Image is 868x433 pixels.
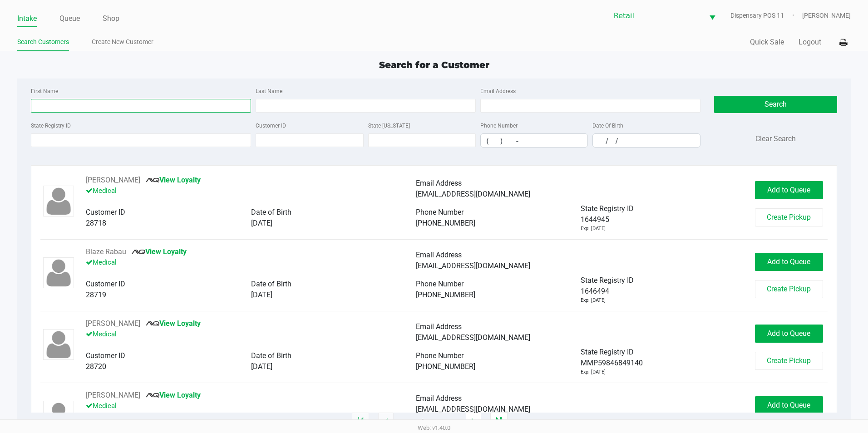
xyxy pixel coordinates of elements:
a: Search Customers [17,36,69,48]
a: Shop [103,12,119,25]
span: [DATE] [251,219,272,227]
button: Select [704,5,721,26]
span: Email Address [416,322,462,331]
kendo-maskedtextbox: Format: MM/DD/YYYY [592,133,700,148]
span: Dispensary POS 11 [730,11,802,20]
span: Date of Birth [251,280,291,288]
button: Quick Sale [750,37,784,48]
app-submit-button: Move to last page [490,413,508,431]
a: View Loyalty [146,319,201,328]
button: Add to Queue [755,181,823,199]
span: Customer ID [86,280,125,288]
button: See customer info [86,390,140,401]
button: Add to Queue [755,253,823,271]
span: Date of Birth [251,351,291,360]
label: First Name [31,87,58,95]
kendo-maskedtextbox: Format: (999) 999-9999 [480,133,588,148]
div: Exp: [DATE] [581,369,606,376]
span: Web: v1.40.0 [418,424,450,431]
button: Create Pickup [755,280,823,298]
label: Date Of Birth [592,122,623,130]
button: Add to Queue [755,396,823,414]
span: Create Pickup [767,356,811,365]
span: 28719 [86,290,106,299]
span: Retail [614,10,698,21]
span: Email Address [416,251,462,259]
a: View Loyalty [146,391,201,399]
button: Search [714,96,837,113]
button: See customer info [86,318,140,329]
span: Add to Queue [767,401,810,409]
span: Add to Queue [767,257,810,266]
app-submit-button: Move to first page [352,413,369,431]
a: Intake [17,12,37,25]
span: [DATE] [251,362,272,371]
a: View Loyalty [146,176,201,184]
span: State Registry ID [581,204,634,213]
p: Medical [86,329,416,340]
a: View Loyalty [132,247,187,256]
span: State Registry ID [581,276,634,285]
span: 28718 [86,219,106,227]
div: Exp: [DATE] [581,297,606,305]
span: [EMAIL_ADDRESS][DOMAIN_NAME] [416,261,530,270]
a: Create New Customer [92,36,153,48]
span: Email Address [416,394,462,403]
button: Add to Queue [755,325,823,343]
app-submit-button: Previous [378,413,394,431]
span: Add to Queue [767,329,810,338]
label: State [US_STATE] [368,122,410,130]
p: Medical [86,186,416,196]
span: Create Pickup [767,285,811,293]
button: See customer info [86,175,140,186]
span: Add to Queue [767,186,810,194]
button: See customer info [86,246,126,257]
span: 28720 [86,362,106,371]
a: Queue [59,12,80,25]
button: Logout [799,37,821,48]
div: Exp: [DATE] [581,225,606,233]
span: Search for a Customer [379,59,489,70]
span: [DATE] [251,290,272,299]
app-submit-button: Next [466,413,481,431]
span: [PERSON_NAME] [802,11,851,20]
span: Date of Birth [251,208,291,216]
span: [PHONE_NUMBER] [416,219,475,227]
button: Clear Search [755,133,796,144]
span: [EMAIL_ADDRESS][DOMAIN_NAME] [416,405,530,413]
button: Create Pickup [755,208,823,226]
label: Email Address [480,87,516,95]
label: Customer ID [256,122,286,130]
span: Phone Number [416,208,464,216]
span: Email Address [416,179,462,187]
span: [EMAIL_ADDRESS][DOMAIN_NAME] [416,333,530,342]
span: [EMAIL_ADDRESS][DOMAIN_NAME] [416,190,530,198]
label: State Registry ID [31,122,71,130]
span: Customer ID [86,208,125,216]
span: Customer ID [86,351,125,360]
span: Create Pickup [767,213,811,221]
span: MMP59846849140 [581,358,643,369]
span: Phone Number [416,280,464,288]
span: Phone Number [416,351,464,360]
button: Create Pickup [755,352,823,370]
p: Medical [86,401,416,411]
label: Phone Number [480,122,518,130]
input: Format: (999) 999-9999 [481,134,587,148]
span: 1 - 20 of 83906 items [403,417,457,426]
span: [PHONE_NUMBER] [416,362,475,371]
span: 1644945 [581,214,609,225]
span: State Registry ID [581,348,634,356]
span: 1646494 [581,286,609,297]
p: Medical [86,257,416,268]
input: Format: MM/DD/YYYY [593,134,700,148]
span: [PHONE_NUMBER] [416,290,475,299]
label: Last Name [256,87,282,95]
